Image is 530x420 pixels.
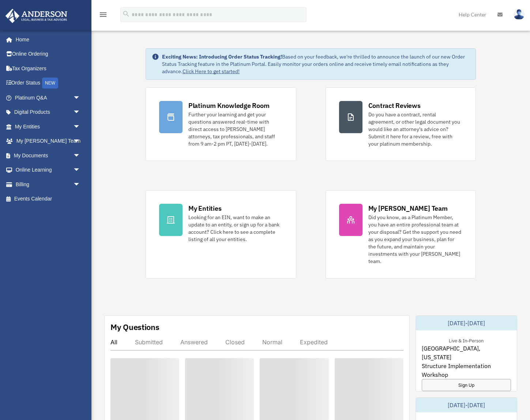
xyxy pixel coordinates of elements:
div: Do you have a contract, rental agreement, or other legal document you would like an attorney's ad... [368,111,463,147]
div: Normal [262,338,282,346]
a: My Entities Looking for an EIN, want to make an update to an entity, or sign up for a bank accoun... [146,190,296,278]
span: arrow_drop_down [73,105,88,120]
a: Contract Reviews Do you have a contract, rental agreement, or other legal document you would like... [326,87,476,161]
div: My Entities [188,204,221,213]
div: [DATE]-[DATE] [416,398,517,412]
strong: Exciting News: Introducing Order Status Tracking! [162,53,282,60]
div: My Questions [110,322,159,333]
a: Online Learningarrow_drop_down [5,163,91,177]
a: Billingarrow_drop_down [5,177,91,192]
a: Home [5,32,88,47]
a: Click Here to get started! [183,68,240,75]
a: Digital Productsarrow_drop_down [5,105,91,120]
a: Order StatusNEW [5,76,91,91]
span: arrow_drop_down [73,163,88,178]
div: [DATE]-[DATE] [416,316,517,330]
a: menu [99,13,108,19]
a: My [PERSON_NAME] Team Did you know, as a Platinum Member, you have an entire professional team at... [326,190,476,278]
div: Looking for an EIN, want to make an update to an entity, or sign up for a bank account? Click her... [188,214,283,243]
div: Platinum Knowledge Room [188,101,270,110]
div: Did you know, as a Platinum Member, you have an entire professional team at your disposal? Get th... [368,214,463,265]
div: Expedited [300,338,328,346]
a: Events Calendar [5,192,91,206]
span: arrow_drop_down [73,119,88,134]
span: [GEOGRAPHIC_DATA], [US_STATE] [422,344,511,361]
a: My Documentsarrow_drop_down [5,148,91,163]
img: Anderson Advisors Platinum Portal [3,9,69,23]
a: Platinum Knowledge Room Further your learning and get your questions answered real-time with dire... [146,87,296,161]
i: menu [99,10,108,19]
a: Online Ordering [5,47,91,61]
div: Further your learning and get your questions answered real-time with direct access to [PERSON_NAM... [188,111,283,147]
div: Answered [180,338,208,346]
span: arrow_drop_down [73,134,88,149]
span: Structure Implementation Workshop [422,361,511,379]
span: arrow_drop_down [73,177,88,192]
a: Platinum Q&Aarrow_drop_down [5,90,91,105]
a: My [PERSON_NAME] Teamarrow_drop_down [5,134,91,149]
div: Contract Reviews [368,101,421,110]
div: Closed [225,338,245,346]
span: arrow_drop_down [73,148,88,163]
a: Tax Organizers [5,61,91,76]
div: NEW [42,78,58,89]
div: Live & In-Person [443,336,489,344]
div: My [PERSON_NAME] Team [368,204,448,213]
i: search [122,10,130,18]
span: arrow_drop_down [73,90,88,105]
div: Based on your feedback, we're thrilled to announce the launch of our new Order Status Tracking fe... [162,53,470,75]
a: My Entitiesarrow_drop_down [5,119,91,134]
img: User Pic [514,9,525,20]
div: Submitted [135,338,163,346]
div: All [110,338,117,346]
a: Sign Up [422,379,511,391]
